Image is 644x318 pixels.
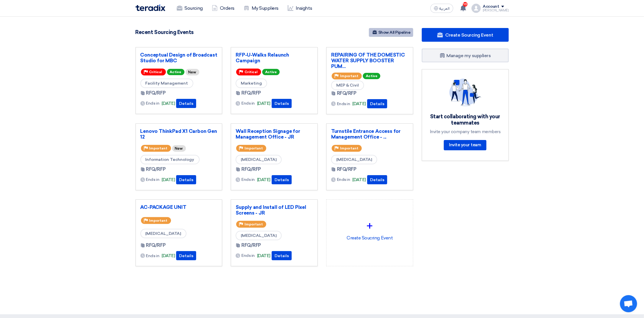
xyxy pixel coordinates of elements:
span: MEP & Civil [331,81,364,90]
div: Account [483,4,499,9]
img: Teradix logo [136,5,165,11]
span: RFQ/RFP [146,242,166,249]
span: [DATE] [257,177,271,183]
span: [MEDICAL_DATA] [331,155,377,164]
button: Details [176,251,196,260]
img: invite_your_team.svg [449,79,481,107]
span: [MEDICAL_DATA] [236,231,282,240]
span: Marketing [236,79,267,88]
span: RFQ/RFP [241,90,261,97]
a: My Suppliers [239,2,283,15]
span: Active [167,69,184,75]
span: Facility Management [140,79,193,88]
span: RFQ/RFP [146,166,166,173]
span: Important [245,146,263,150]
span: RFQ/RFP [146,90,166,97]
span: Information Technology [140,155,200,164]
span: Ends in [337,101,350,107]
a: Sourcing [172,2,207,15]
a: Show All Pipeline [369,28,413,37]
span: [DATE] [353,101,366,107]
a: Turnstile Entrance Access for Management Office - ... [331,128,408,140]
h4: Recent Sourcing Events [136,29,194,35]
a: Lenovo ThinkPad X1 Carbon Gen 12 [140,128,218,140]
span: [DATE] [353,177,366,183]
span: [DATE] [162,253,175,259]
span: Ends in [337,177,350,183]
div: Create Soucring Event [331,204,408,255]
a: REPAIRING OF THE DOMESTIC WATER SUPPLY BOOSTER PUM... [331,52,408,69]
span: [DATE] [162,177,175,183]
span: [DATE] [257,253,271,259]
span: Ends in [241,100,255,106]
span: RFQ/RFP [241,242,261,249]
a: Orders [207,2,239,15]
a: Insights [283,2,317,15]
span: RFQ/RFP [241,166,261,173]
a: Invite your team [444,140,486,150]
span: Important [340,146,358,150]
button: العربية [430,4,453,13]
span: Critical [149,70,162,74]
span: Active [262,69,280,75]
span: [DATE] [257,100,271,107]
span: Create Sourcing Event [445,32,493,38]
button: Details [272,99,292,108]
span: RFQ/RFP [337,166,357,173]
span: 10 [463,2,468,7]
span: [MEDICAL_DATA] [236,155,282,164]
a: Wall Reception Signage for Management Office - JR [236,128,313,140]
span: Ends in [146,100,160,106]
a: AC-PACKAGE UNIT [140,204,218,210]
span: Important [149,219,168,223]
span: Important [340,74,358,78]
div: + [331,217,408,235]
img: profile_test.png [472,4,481,13]
span: Important [149,146,168,150]
button: Details [272,175,292,184]
span: Ends in [146,177,160,183]
button: Details [367,175,387,184]
div: New [172,145,186,152]
span: Critical [245,70,258,74]
div: Invite your company team members [429,129,502,134]
a: Conceptual Design of Broadcast Studio for MBC [140,52,218,63]
div: Start collaborating with your teammates [429,113,502,126]
span: Active [363,73,380,79]
span: Ends in [241,177,255,183]
a: RFP-U-Walks Relaunch Campaign [236,52,313,63]
span: [DATE] [162,100,175,107]
div: [PERSON_NAME] [483,9,509,12]
span: RFQ/RFP [337,90,357,97]
button: Details [176,175,196,184]
a: Supply and Install of LED Pixel Screens - JR [236,204,313,216]
div: New [186,69,199,75]
span: العربية [440,7,450,11]
span: Important [245,222,263,226]
span: Ends in [241,253,255,259]
span: [MEDICAL_DATA] [140,229,186,238]
a: Open chat [620,295,637,312]
a: Manage my suppliers [422,49,509,62]
button: Details [272,251,292,260]
button: Details [176,99,196,108]
button: Details [367,99,387,108]
span: Ends in [146,253,160,259]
